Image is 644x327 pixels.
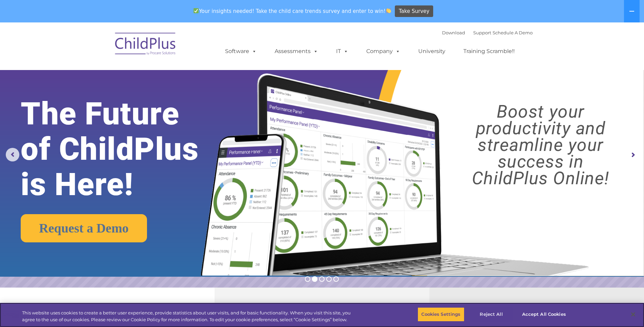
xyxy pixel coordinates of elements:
[457,45,521,58] a: Training Scramble!!
[418,307,464,322] button: Cookies Settings
[94,45,115,50] span: Last name
[218,45,263,58] a: Software
[399,5,429,17] span: Take Survey
[473,30,491,35] a: Support
[518,307,570,322] button: Accept All Cookies
[22,310,354,323] div: This website uses cookies to create a better user experience, provide statistics about user visit...
[360,45,407,58] a: Company
[268,45,325,58] a: Assessments
[395,5,433,17] a: Take Survey
[493,30,533,35] a: Schedule A Demo
[470,307,513,322] button: Reject All
[21,214,147,242] a: Request a Demo
[21,96,226,202] rs-layer: The Future of ChildPlus is Here!
[445,103,636,187] rs-layer: Boost your productivity and streamline your success in ChildPlus Online!
[626,307,641,322] button: Close
[386,8,391,13] img: 👏
[112,28,180,62] img: ChildPlus by Procare Solutions
[191,4,394,18] span: Your insights needed! Take the child care trends survey and enter to win!
[411,45,452,58] a: University
[442,30,533,35] font: |
[442,30,465,35] a: Download
[329,45,355,58] a: IT
[94,73,123,78] span: Phone number
[194,8,199,13] img: ✅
